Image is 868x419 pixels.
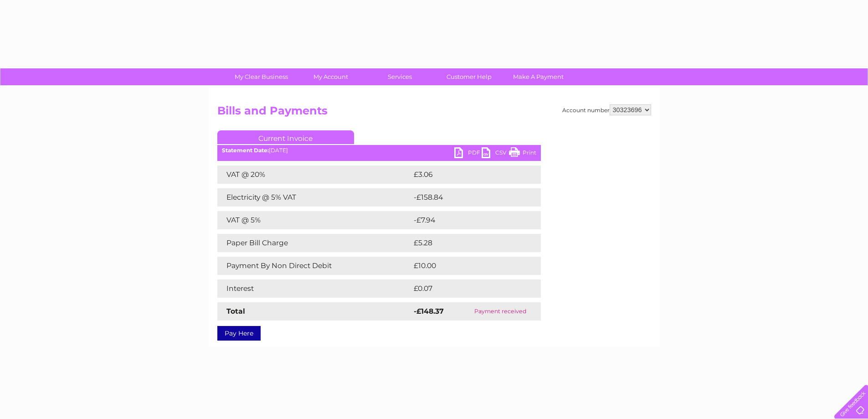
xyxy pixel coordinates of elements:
[501,68,576,85] a: Make A Payment
[226,307,245,316] strong: Total
[460,302,540,321] td: Payment received
[411,211,522,229] td: -£7.94
[217,279,411,298] td: Interest
[217,234,411,252] td: Paper Bill Charge
[411,234,519,252] td: £5.28
[217,326,261,341] a: Pay Here
[217,130,354,144] a: Current Invoice
[414,307,444,316] strong: -£148.37
[217,166,411,184] td: VAT @ 20%
[482,147,509,160] a: CSV
[411,279,519,298] td: £0.07
[411,257,522,275] td: £10.00
[222,147,269,154] b: Statement Date:
[431,68,507,85] a: Customer Help
[509,147,536,160] a: Print
[293,68,368,85] a: My Account
[562,104,651,115] div: Account number
[224,68,299,85] a: My Clear Business
[362,68,437,85] a: Services
[217,257,411,275] td: Payment By Non Direct Debit
[217,147,541,154] div: [DATE]
[217,104,651,122] h2: Bills and Payments
[454,147,482,160] a: PDF
[411,166,520,184] td: £3.06
[217,211,411,229] td: VAT @ 5%
[411,188,525,207] td: -£158.84
[217,188,411,207] td: Electricity @ 5% VAT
